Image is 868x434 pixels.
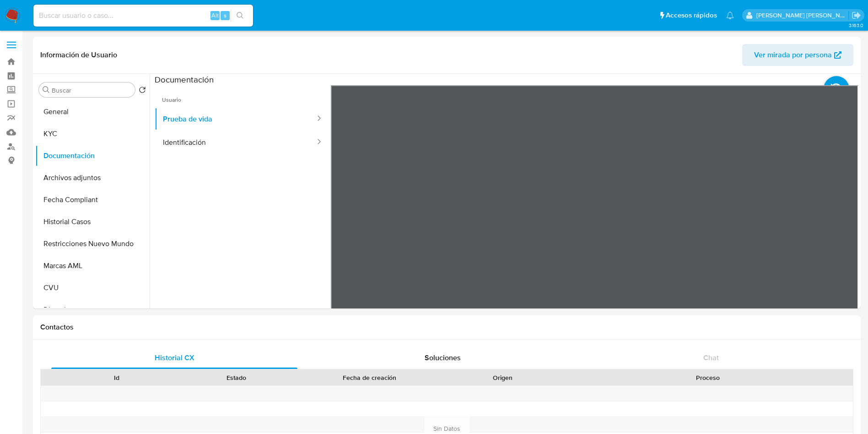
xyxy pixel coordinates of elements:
span: Accesos rápidos [666,11,717,20]
button: CVU [35,277,150,299]
h1: Contactos [40,323,853,332]
button: Ver mirada por persona [742,44,853,66]
span: s [224,11,226,20]
button: Archivos adjuntos [35,167,150,189]
button: Marcas AML [35,255,150,277]
button: search-icon [231,9,249,22]
button: Buscar [43,86,50,93]
div: Fecha de creación [303,373,437,382]
input: Buscar usuario o caso... [33,10,253,22]
button: Documentación [35,145,150,167]
h1: Información de Usuario [40,50,117,60]
span: Chat [703,352,719,363]
button: Historial Casos [35,211,150,233]
button: Direcciones [35,299,150,321]
div: Proceso [569,373,846,382]
button: General [35,101,150,123]
button: Restricciones Nuevo Mundo [35,233,150,255]
button: Volver al orden por defecto [139,86,146,96]
a: Notificaciones [726,11,734,19]
div: Origen [449,373,556,382]
button: KYC [35,123,150,145]
p: sandra.helbardt@mercadolibre.com [756,11,849,20]
button: Fecha Compliant [35,189,150,211]
a: Salir [852,11,861,20]
span: Soluciones [425,352,461,363]
span: Historial CX [155,352,194,363]
span: Alt [211,11,219,20]
span: Ver mirada por persona [754,44,832,66]
div: Id [63,373,170,382]
input: Buscar [52,86,131,94]
div: Estado [183,373,290,382]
